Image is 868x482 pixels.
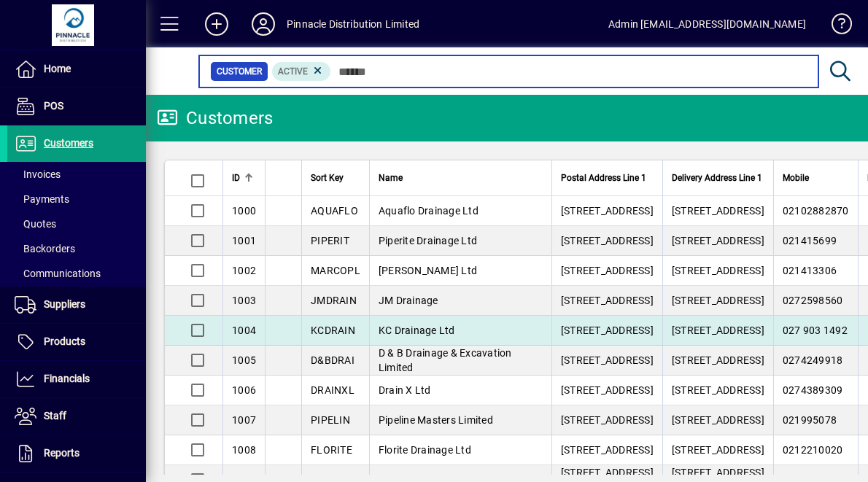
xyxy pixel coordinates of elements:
span: [STREET_ADDRESS] [672,324,764,336]
span: 1001 [232,235,256,246]
span: [PERSON_NAME] Ltd [379,265,477,276]
span: Reports [44,447,80,459]
span: Piperite Drainage Ltd [379,235,477,246]
div: Customers [157,106,273,130]
span: 1005 [232,354,256,366]
span: 1002 [232,265,256,276]
span: Home [44,63,71,74]
span: JMDRAIN [311,295,357,306]
span: 1004 [232,324,256,336]
span: D & B Drainage & Excavation Limited [379,347,512,373]
span: Delivery Address Line 1 [672,170,762,186]
span: 027 903 1492 [783,324,848,336]
span: PIPELIN [311,414,350,426]
span: [STREET_ADDRESS] [561,444,654,456]
span: KCDRAIN [311,324,355,336]
div: ID [232,170,256,186]
span: FLORITE [311,444,352,456]
span: Aquaflo Drainage Ltd [379,205,478,217]
span: Staff [44,410,66,421]
span: Quotes [15,218,56,230]
span: 0274389309 [783,384,843,396]
span: [STREET_ADDRESS] [672,444,764,456]
span: Postal Address Line 1 [561,170,646,186]
span: 1007 [232,414,256,426]
span: [STREET_ADDRESS] [561,384,654,396]
span: DRAINXL [311,384,354,396]
span: [STREET_ADDRESS] [561,235,654,246]
span: 1006 [232,384,256,396]
a: Quotes [7,211,146,236]
span: [STREET_ADDRESS] [561,354,654,366]
div: Admin [EMAIL_ADDRESS][DOMAIN_NAME] [608,12,806,36]
span: [STREET_ADDRESS] [561,414,654,426]
span: Financials [44,373,90,384]
span: 1000 [232,205,256,217]
a: Backorders [7,236,146,261]
span: [STREET_ADDRESS] [672,414,764,426]
div: Mobile [783,170,849,186]
div: Name [379,170,543,186]
a: Staff [7,398,146,435]
span: Backorders [15,243,75,254]
span: 1003 [232,295,256,306]
span: Sort Key [311,170,344,186]
span: Customers [44,137,93,149]
button: Profile [240,11,287,37]
span: Pipeline Masters Limited [379,414,493,426]
span: [STREET_ADDRESS] [672,384,764,396]
span: 1008 [232,444,256,456]
span: [STREET_ADDRESS] [561,205,654,217]
span: Mobile [783,170,809,186]
span: 021415699 [783,235,837,246]
span: [STREET_ADDRESS] [561,295,654,306]
span: 0272598560 [783,295,843,306]
a: Reports [7,435,146,472]
mat-chip: Activation Status: Active [272,62,330,81]
div: Pinnacle Distribution Limited [287,12,419,36]
span: Florite Drainage Ltd [379,444,471,456]
span: Name [379,170,403,186]
span: MARCOPL [311,265,360,276]
a: Knowledge Base [821,3,850,50]
a: Suppliers [7,287,146,323]
a: Products [7,324,146,360]
span: Invoices [15,168,61,180]
span: AQUAFLO [311,205,358,217]
a: Home [7,51,146,88]
span: Communications [15,268,101,279]
a: POS [7,88,146,125]
span: Customer [217,64,262,79]
span: Suppliers [44,298,85,310]
span: PIPERIT [311,235,349,246]
a: Invoices [7,162,146,187]
span: [STREET_ADDRESS] [672,265,764,276]
span: JM Drainage [379,295,438,306]
span: Payments [15,193,69,205]
span: [STREET_ADDRESS] [672,354,764,366]
a: Financials [7,361,146,397]
span: Active [278,66,308,77]
span: 021413306 [783,265,837,276]
span: 0212210020 [783,444,843,456]
a: Communications [7,261,146,286]
span: ID [232,170,240,186]
span: [STREET_ADDRESS] [672,295,764,306]
span: [STREET_ADDRESS] [561,324,654,336]
span: 02102882870 [783,205,849,217]
span: [STREET_ADDRESS] [672,205,764,217]
button: Add [193,11,240,37]
span: KC Drainage Ltd [379,324,455,336]
span: POS [44,100,63,112]
span: Drain X Ltd [379,384,431,396]
span: [STREET_ADDRESS] [672,235,764,246]
a: Payments [7,187,146,211]
span: D&BDRAI [311,354,354,366]
span: 0274249918 [783,354,843,366]
span: [STREET_ADDRESS] [561,265,654,276]
span: Products [44,335,85,347]
span: 021995078 [783,414,837,426]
